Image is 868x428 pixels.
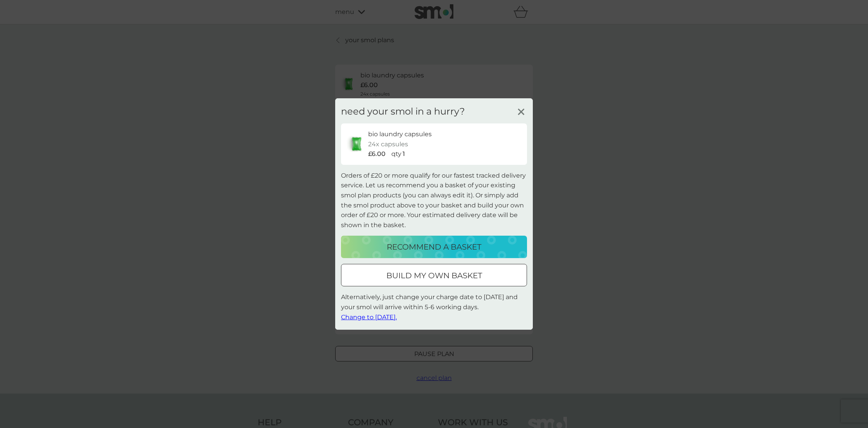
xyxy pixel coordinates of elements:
p: £6.00 [368,149,386,159]
p: recommend a basket [387,241,481,253]
p: 1 [403,149,405,159]
p: Alternatively, just change your charge date to [DATE] and your smol will arrive within 5-6 workin... [341,292,527,322]
button: recommend a basket [341,236,527,258]
p: bio laundry capsules [368,129,432,139]
p: 24x capsules [368,139,408,149]
button: Change to [DATE]. [341,312,397,322]
p: build my own basket [386,269,482,282]
span: Change to [DATE]. [341,313,397,320]
button: build my own basket [341,264,527,286]
h3: need your smol in a hurry? [341,106,465,117]
p: qty [391,149,401,159]
p: Orders of £20 or more qualify for our fastest tracked delivery service. Let us recommend you a ba... [341,171,527,230]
